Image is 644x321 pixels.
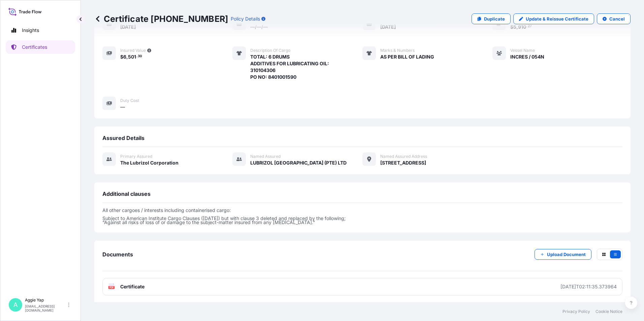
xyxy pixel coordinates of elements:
a: Cookie Notice [595,309,622,314]
span: INCRES / 054N [510,53,544,60]
a: Privacy Policy [562,309,590,314]
p: Upload Document [547,251,586,258]
p: Certificates [22,44,47,50]
p: Duplicate [484,15,505,22]
span: Named Assured [250,154,281,159]
span: LUBRIZOL [GEOGRAPHIC_DATA] (PTE) LTD [250,159,347,166]
a: Insights [6,24,75,37]
p: Cancel [609,15,625,22]
span: — [120,104,125,110]
p: All other cargoes / interests including containerised cargo: Subject to American Institute Cargo ... [102,208,622,224]
span: 501 [128,55,136,59]
p: Aggie Yap [25,297,67,303]
span: A [13,301,18,308]
span: 6 [123,55,126,59]
span: Duty Cost [120,98,139,103]
span: Insured Value [120,48,146,53]
span: Named Assured Address [380,154,427,159]
a: Update & Reissue Certificate [513,13,594,24]
p: Update & Reissue Certificate [526,15,588,22]
span: , [126,55,128,59]
p: Certificate [PHONE_NUMBER] [94,13,228,24]
span: Additional clauses [102,190,151,197]
span: Description of cargo [250,48,290,53]
text: PDF [109,286,114,289]
span: TOTAL: 6 DRUMS ADDITIVES FOR LUBRICATING OIL: 310104306 PO NO: 8401001590 [250,53,329,80]
a: Certificates [6,40,75,54]
span: Assured Details [102,135,144,141]
p: Policy Details [231,15,260,22]
a: PDFCertificate[DATE]T02:11:35.373964 [102,278,622,295]
span: The Lubrizol Corporation [120,159,179,166]
p: Insights [22,27,39,34]
span: Primary assured [120,154,152,159]
p: [EMAIL_ADDRESS][DOMAIN_NAME] [25,304,67,312]
button: Upload Document [535,249,591,260]
div: [DATE]T02:11:35.373964 [560,283,617,290]
span: Vessel Name [510,48,535,53]
span: [STREET_ADDRESS] [380,159,426,166]
span: Marks & Numbers [380,48,415,53]
span: $ [120,55,123,59]
span: Documents [102,251,133,258]
span: AS PER BILL OF LADING [380,53,434,60]
span: Certificate [120,283,144,290]
span: . [136,55,137,58]
a: Duplicate [472,13,511,24]
button: Cancel [597,13,631,24]
span: 30 [138,55,142,58]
